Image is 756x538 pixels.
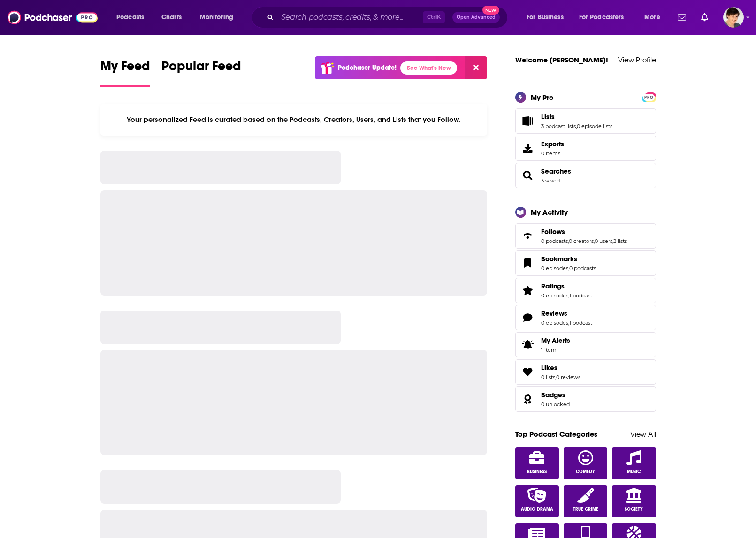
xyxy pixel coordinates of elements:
a: Reviews [541,309,592,318]
span: Podcasts [116,11,144,24]
span: Monitoring [200,11,233,24]
span: Follows [515,223,656,249]
span: Reviews [541,309,567,318]
a: 0 podcasts [569,265,596,272]
span: For Business [527,11,564,24]
span: Bookmarks [541,255,577,263]
a: My Alerts [515,332,656,357]
div: My Activity [531,208,568,217]
a: Bookmarks [519,257,537,270]
a: Lists [541,113,612,121]
a: Lists [519,114,537,128]
span: Exports [541,140,564,148]
span: Music [627,469,641,475]
a: 0 lists [541,374,555,380]
a: Show notifications dropdown [697,9,712,25]
a: See What's New [400,61,457,75]
a: View Profile [618,55,656,64]
span: Ratings [515,278,656,303]
span: Lists [541,113,555,121]
a: Bookmarks [541,255,596,263]
button: open menu [110,10,156,25]
span: Comedy [576,469,595,475]
a: 3 saved [541,177,560,184]
a: Music [612,447,656,479]
span: , [568,265,569,272]
span: , [576,123,577,129]
a: Welcome [PERSON_NAME]! [515,55,608,64]
span: Popular Feed [161,58,241,80]
p: Podchaser Update! [338,64,397,72]
a: View All [630,430,656,439]
a: PRO [643,93,655,100]
div: Your personalized Feed is curated based on the Podcasts, Creators, Users, and Lists that you Follow. [100,104,488,136]
span: Badges [515,386,656,412]
img: User Profile [723,7,744,28]
span: Ratings [541,282,565,290]
a: Ratings [541,282,592,290]
a: 0 reviews [556,374,580,380]
a: 0 creators [569,238,594,244]
span: Searches [541,167,571,175]
a: Charts [155,10,187,25]
span: Charts [161,11,182,24]
span: Reviews [515,305,656,330]
span: My Alerts [541,336,570,345]
span: , [555,374,556,380]
a: 0 podcasts [541,238,568,244]
a: 0 episodes [541,319,568,326]
a: Top Podcast Categories [515,430,597,439]
span: Searches [515,163,656,188]
span: Open Advanced [457,15,496,20]
a: Likes [541,364,580,372]
span: Logged in as bethwouldknow [723,7,744,28]
span: Follows [541,227,565,236]
span: 1 item [541,347,570,353]
span: My Feed [100,58,150,80]
button: Open AdvancedNew [452,12,500,23]
span: Likes [515,359,656,385]
span: Society [625,507,643,512]
span: Business [527,469,547,475]
button: Show profile menu [723,7,744,28]
a: Ratings [519,284,537,297]
a: 2 lists [613,238,627,244]
span: Exports [519,142,537,155]
a: Audio Drama [515,485,559,517]
a: Reviews [519,311,537,324]
a: 0 users [595,238,612,244]
span: New [482,6,499,15]
span: Badges [541,391,565,399]
a: Likes [519,365,537,379]
span: Bookmarks [515,250,656,276]
span: 0 items [541,150,564,157]
span: True Crime [573,507,598,512]
span: , [568,292,569,299]
span: Audio Drama [521,507,553,512]
div: My Pro [531,93,554,102]
a: Searches [519,169,537,182]
a: Society [612,485,656,517]
a: Follows [541,227,627,236]
a: Badges [519,393,537,406]
a: Badges [541,391,570,399]
span: Likes [541,364,557,372]
span: More [644,11,660,24]
span: , [568,238,569,244]
img: Podchaser - Follow, Share and Rate Podcasts [8,8,98,26]
button: open menu [638,10,672,25]
a: Show notifications dropdown [674,9,690,25]
span: Ctrl K [423,11,445,23]
a: 0 episodes [541,265,568,272]
span: , [594,238,595,244]
div: Search podcasts, credits, & more... [260,7,517,28]
a: Business [515,447,559,479]
span: For Podcasters [579,11,624,24]
a: Popular Feed [161,58,241,87]
span: PRO [643,94,655,101]
input: Search podcasts, credits, & more... [277,10,423,25]
span: My Alerts [519,338,537,351]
